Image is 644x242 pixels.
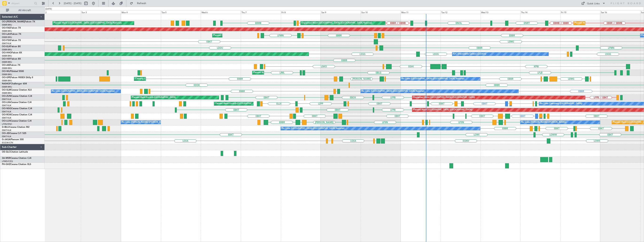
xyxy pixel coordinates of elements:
span: OO-VSF [2,58,11,60]
a: 3A-MSRCessna Citation CJ4 [2,157,31,159]
div: Sun 3 [81,10,121,14]
a: EBBR/BRU [2,54,12,57]
div: No Crew [PERSON_NAME] ([PERSON_NAME]) [521,119,566,125]
div: No Crew Chambery ([GEOGRAPHIC_DATA]) [540,101,582,107]
a: OO-FAEFalcon 7X [2,27,21,29]
span: OO-LUX [2,120,11,122]
div: Sat 2 [41,10,81,14]
a: OO-ZUNCessna Citation CJ4 [2,95,32,97]
a: EBKT/KJK [2,116,11,119]
span: PH-GHZ [2,163,10,166]
span: OO-[PERSON_NAME] [2,21,25,23]
a: EBBR/BRU [2,23,12,26]
div: Thu 7 [241,10,281,14]
span: OO-FAE [2,27,11,29]
div: Quick Links [587,2,600,6]
span: OO-GPE [2,76,11,79]
div: Mon 11 [401,10,441,14]
a: EBKT/KJK [2,135,11,138]
a: OO-LUXCessna Citation CJ4 [2,120,32,122]
span: OO-LAH [2,33,11,35]
span: OO-JID [2,132,10,135]
span: 3A-MSR [2,157,11,159]
span: OO-ROK [2,114,11,116]
a: EBBR/BRU [2,73,12,76]
a: EBKT/KJK [2,110,11,113]
div: Cleaning [GEOGRAPHIC_DATA] ([GEOGRAPHIC_DATA] National) [135,76,198,82]
div: Planned Maint Kortrijk-[GEOGRAPHIC_DATA] [132,95,176,100]
div: Planned Maint [GEOGRAPHIC_DATA] ([GEOGRAPHIC_DATA]) [413,107,472,113]
a: D-IBLUCessna Citation M2 [2,126,29,128]
a: OO-ELKFalcon 8X [2,45,21,48]
div: No Crew [GEOGRAPHIC_DATA] ([GEOGRAPHIC_DATA] National) [282,126,345,131]
div: Sun 10 [361,10,401,14]
a: OO-LXACessna Citation CJ4 [2,101,32,104]
a: OO-ROKCessna Citation CJ4 [2,114,32,116]
span: G-JAGA [2,138,11,141]
a: OO-WLPGlobal 5500 [2,70,24,73]
div: Planned Maint [GEOGRAPHIC_DATA] ([GEOGRAPHIC_DATA] National) [54,20,122,26]
div: Unplanned Maint [GEOGRAPHIC_DATA] ([GEOGRAPHIC_DATA] National) [302,20,372,26]
input: Airport [11,1,33,6]
div: Fri 8 [281,10,321,14]
div: Thu 14 [520,10,560,14]
div: Wed 6 [201,10,241,14]
a: EBKT/KJK [2,104,11,107]
span: OO-LXA [2,101,11,104]
span: OO-WLP [2,70,11,73]
span: [DATE] - [DATE] [64,2,81,5]
a: EBBR/BRU [2,30,12,33]
span: All Aircraft [10,9,40,12]
a: EBBR/BRU [2,79,12,82]
div: Planned Maint [GEOGRAPHIC_DATA] ([GEOGRAPHIC_DATA] National) [575,20,642,26]
a: PH-GHZCessna Citation XLS [2,163,31,166]
a: EBBR/BRU [2,85,12,88]
div: [DATE] [45,8,52,11]
span: N604GF [2,83,11,85]
a: EBBR/BRU [2,67,12,70]
span: OO-ELK [2,45,10,48]
span: D-IBLU [2,126,9,128]
button: Refresh [128,0,151,6]
span: OO-AIE [2,64,10,66]
span: Refresh [134,2,150,5]
div: Wed 13 [480,10,520,14]
a: OO-LAHFalcon 7X [2,33,21,35]
div: Sat 9 [321,10,361,14]
a: G-JAGAPhenom 300 [2,138,24,141]
div: No Crew [GEOGRAPHIC_DATA] ([GEOGRAPHIC_DATA] National) [402,76,464,82]
div: No Crew [GEOGRAPHIC_DATA] ([GEOGRAPHIC_DATA] National) [362,88,424,94]
a: EBBR/BRU [2,36,12,39]
div: Planned Maint Kortrijk-[GEOGRAPHIC_DATA] [215,101,259,107]
a: EGGW/LTN [2,141,13,144]
a: EBKT/KJK [2,42,11,45]
div: Planned Maint Milan (Linate) [253,70,280,76]
div: No Crew [PERSON_NAME] ([PERSON_NAME]) [122,119,167,125]
span: OO-FSX [2,39,11,42]
button: All Aircraft [4,7,41,13]
a: OO-FSXFalcon 7X [2,39,21,42]
div: Tue 12 [441,10,481,14]
a: OO-HHOFalcon 8X [2,52,22,54]
span: OO-SLM [2,89,11,91]
div: Planned Maint [GEOGRAPHIC_DATA] ([GEOGRAPHIC_DATA] National) [213,33,281,38]
a: N604GFChallenger 604 [2,83,27,85]
a: OO-SLMCessna Citation XLS [2,89,32,91]
div: No Crew [GEOGRAPHIC_DATA] ([GEOGRAPHIC_DATA] National) [52,88,115,94]
a: OO-AIEFalcon 7X [2,64,20,66]
a: EBKT/KJK [2,129,11,132]
a: EBKT/KJK [2,98,11,101]
a: OO-JIDCessna CJ1 525 [2,132,26,135]
div: Mon 4 [121,10,161,14]
button: Quick Links [579,0,607,6]
div: Tue 5 [161,10,201,14]
div: Fri 15 [560,10,600,14]
a: LFSN/ENC [2,123,12,126]
a: OO-[PERSON_NAME]Falcon 7X [2,21,35,23]
a: OO-VSFFalcon 8X [2,58,21,60]
span: OO-NSG [2,107,11,110]
a: EBBR/BRU [2,61,12,64]
a: OO-NSGCessna Citation CJ4 [2,107,32,110]
a: OE-GLCCitation Latitude [2,151,28,153]
span: OO-HHO [2,52,12,54]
